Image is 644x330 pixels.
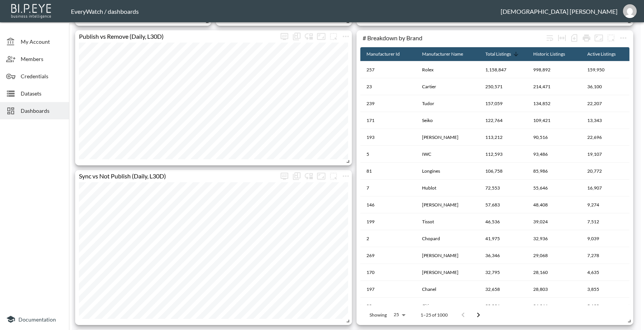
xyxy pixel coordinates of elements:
[527,213,581,230] th: 39,024
[360,61,416,78] th: 257
[479,230,527,247] th: 41,975
[605,32,617,44] button: more
[360,129,416,146] th: 193
[479,196,527,213] th: 57,683
[581,95,632,112] th: 22,207
[416,281,479,298] th: Chanel
[278,30,291,43] span: Display settings
[581,196,632,213] th: 9,274
[527,180,581,196] th: 55,646
[366,49,410,59] span: Manufacturer Id
[527,112,581,129] th: 109,421
[527,281,581,298] th: 28,803
[21,107,63,115] span: Dashboards
[416,61,479,78] th: Rolex
[10,2,54,19] img: bipeye-logo
[315,170,327,182] button: Fullscreen
[340,170,352,182] button: more
[533,49,575,59] span: Historic Listings
[416,129,479,146] th: Patek Philippe
[533,49,565,59] div: Historic Listings
[479,163,527,180] th: 106,758
[416,213,479,230] th: Tissot
[556,32,568,44] div: Toggle table layout between fixed and auto (default: auto)
[360,230,416,247] th: 2
[527,95,581,112] th: 134,852
[360,112,416,129] th: 171
[416,230,479,247] th: Chopard
[605,33,617,41] span: Attach chart to a group
[527,163,581,180] th: 85,986
[581,163,632,180] th: 20,772
[485,49,521,59] span: Total Listings
[479,298,527,315] th: 30,096
[587,49,616,59] div: Active Listings
[21,89,63,97] span: Datasets
[327,172,340,179] span: Attach chart to a group
[479,146,527,163] th: 112,593
[581,61,632,78] th: 159,950
[479,264,527,281] th: 32,795
[527,129,581,146] th: 90,516
[18,316,56,323] span: Documentation
[360,163,416,180] th: 81
[527,146,581,163] th: 93,486
[581,78,632,95] th: 36,100
[471,307,486,323] button: Go to next page
[617,32,629,44] button: more
[618,2,642,20] button: vishnu@everywatch.com
[340,30,352,43] span: Chart settings
[479,78,527,95] th: 250,571
[21,38,63,46] span: My Account
[291,30,303,43] div: Show chart as table
[416,247,479,264] th: Vacheron Constantin
[315,30,327,43] button: Fullscreen
[479,213,527,230] th: 46,536
[587,49,626,59] span: Active Listings
[581,298,632,315] th: 5,130
[360,213,416,230] th: 199
[421,312,448,318] p: 1–25 of 1000
[501,8,618,15] div: [DEMOGRAPHIC_DATA] [PERSON_NAME]
[360,264,416,281] th: 170
[581,230,632,247] th: 9,039
[479,129,527,146] th: 113,212
[360,281,416,298] th: 197
[581,180,632,196] th: 16,907
[416,298,479,315] th: Citizen
[71,8,501,15] div: EveryWatch / dashboards
[479,180,527,196] th: 72,553
[363,34,544,41] div: # Breakdown by Brand
[303,170,315,182] div: Enable/disable chart dragging
[479,61,527,78] th: 1,158,847
[340,30,352,43] button: more
[360,95,416,112] th: 239
[479,247,527,264] th: 36,346
[327,170,340,182] button: more
[327,30,340,43] button: more
[527,196,581,213] th: 48,408
[21,55,63,63] span: Members
[527,247,581,264] th: 29,068
[422,49,473,59] span: Manufacturer Name
[416,264,479,281] th: Franck Muller
[360,298,416,315] th: 88
[360,146,416,163] th: 5
[366,49,400,59] div: Manufacturer Id
[416,163,479,180] th: Longines
[527,78,581,95] th: 214,471
[581,264,632,281] th: 4,635
[581,213,632,230] th: 7,512
[360,180,416,196] th: 7
[568,32,580,44] div: Number of rows selected for download: 1000
[75,172,278,180] div: Sync vs Not Publish (Daily, L30D)
[617,32,629,44] span: Chart settings
[416,112,479,129] th: Seiko
[623,4,637,18] img: b0851220ef7519462eebfaf84ab7640e
[544,32,556,44] div: Wrap text
[340,170,352,182] span: Chart settings
[278,170,291,182] button: more
[291,170,303,182] div: Show chart as table
[370,312,387,318] p: Showing
[278,170,291,182] span: Display settings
